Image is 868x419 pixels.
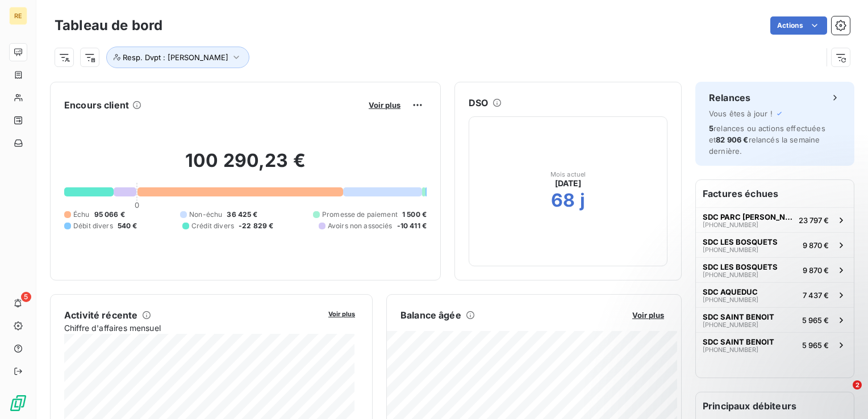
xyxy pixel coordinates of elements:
[716,135,748,144] span: 82 906 €
[799,216,829,225] span: 23 797 €
[803,266,829,275] span: 9 870 €
[696,207,854,232] button: SDC PARC [PERSON_NAME][PHONE_NUMBER]23 797 €
[328,310,355,318] span: Voir plus
[551,189,575,212] h2: 68
[118,221,137,231] span: 540 €
[21,292,31,302] span: 5
[325,308,358,319] button: Voir plus
[73,209,90,220] span: Échu
[703,287,758,296] span: SDC AQUEDUC
[239,221,273,231] span: -22 829 €
[73,221,113,231] span: Débit divers
[703,296,758,303] span: [PHONE_NUMBER]
[703,212,794,221] span: SDC PARC [PERSON_NAME]
[696,232,854,257] button: SDC LES BOSQUETS[PHONE_NUMBER]9 870 €
[9,7,27,25] div: RE
[365,100,404,110] button: Voir plus
[550,171,586,178] span: Mois actuel
[696,180,854,207] h6: Factures échues
[703,246,758,253] span: [PHONE_NUMBER]
[629,310,667,320] button: Voir plus
[227,209,257,220] span: 36 425 €
[64,308,137,322] h6: Activité récente
[709,109,773,118] span: Vous êtes à jour !
[106,47,249,68] button: Resp. Dvpt : [PERSON_NAME]
[135,200,139,209] span: 0
[853,380,862,389] span: 2
[703,237,778,246] span: SDC LES BOSQUETS
[770,16,827,35] button: Actions
[64,322,320,334] span: Chiffre d'affaires mensuel
[703,221,758,228] span: [PHONE_NUMBER]
[322,209,398,220] span: Promesse de paiement
[709,91,750,104] h6: Relances
[397,221,427,231] span: -10 411 €
[469,96,488,110] h6: DSO
[189,209,222,220] span: Non-échu
[64,149,427,183] h2: 100 290,23 €
[369,100,400,110] span: Voir plus
[803,291,829,300] span: 7 437 €
[696,257,854,282] button: SDC LES BOSQUETS[PHONE_NUMBER]9 870 €
[703,271,758,278] span: [PHONE_NUMBER]
[641,309,868,388] iframe: Intercom notifications message
[829,380,857,408] iframe: Intercom live chat
[94,209,125,220] span: 95 066 €
[55,15,162,36] h3: Tableau de bord
[803,241,829,250] span: 9 870 €
[709,124,825,156] span: relances ou actions effectuées et relancés la semaine dernière.
[9,394,27,412] img: Logo LeanPay
[64,98,129,112] h6: Encours client
[703,262,778,271] span: SDC LES BOSQUETS
[555,178,582,189] span: [DATE]
[400,308,461,322] h6: Balance âgée
[696,307,854,332] button: SDC SAINT BENOIT[PHONE_NUMBER]5 965 €
[696,282,854,307] button: SDC AQUEDUC[PHONE_NUMBER]7 437 €
[191,221,234,231] span: Crédit divers
[709,124,713,133] span: 5
[328,221,393,231] span: Avoirs non associés
[402,209,427,220] span: 1 500 €
[123,53,228,62] span: Resp. Dvpt : [PERSON_NAME]
[580,189,585,212] h2: j
[632,311,664,320] span: Voir plus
